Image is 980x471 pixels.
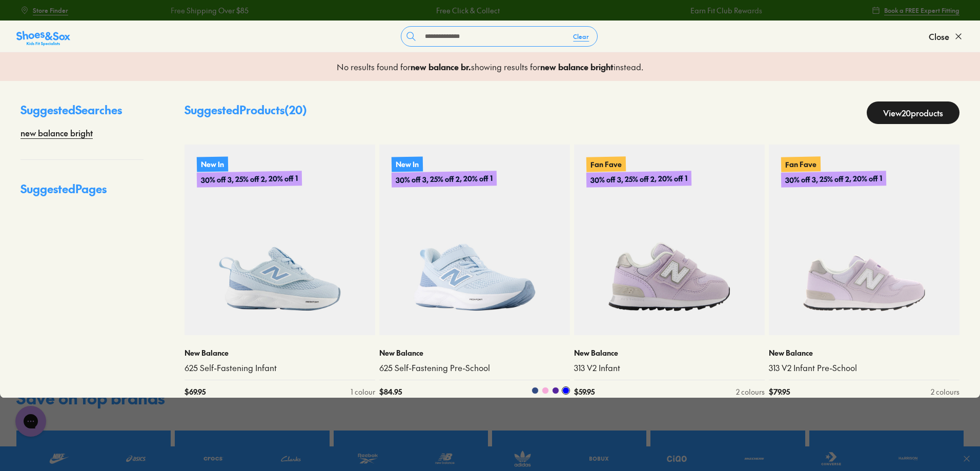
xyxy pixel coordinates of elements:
span: Book a FREE Expert Fitting [884,6,959,15]
b: new balance br . [411,61,471,72]
a: 313 V2 Infant Pre-School [769,362,959,374]
p: 30% off 3, 25% off 2, 20% off 1 [391,167,497,192]
iframe: Gorgias live chat messenger [10,402,51,440]
a: Book a FREE Expert Fitting [872,1,959,19]
a: Fan Fave30% off 3, 25% off 2, 20% off 1 [769,145,959,335]
a: 313 V2 Infant [574,362,765,374]
a: View20products [867,101,959,124]
p: New In [197,156,228,172]
a: New In30% off 3, 25% off 2, 20% off 1 [379,145,570,335]
p: New Balance [379,347,570,358]
p: 30% off 3, 25% off 2, 20% off 1 [586,171,691,188]
p: Suggested Searches [21,101,144,127]
p: Suggested Products [185,101,307,124]
a: Free Click & Collect [429,5,493,16]
a: Earn Fit Club Rewards [683,5,755,16]
p: Fan Fave [586,156,626,172]
p: Fan Fave [781,156,821,172]
div: 2 colours [736,386,765,397]
p: 30% off 3, 25% off 2, 20% off 1 [197,171,302,188]
span: $ 79.95 [769,386,790,397]
a: new balance bright [21,127,93,139]
a: 625 Self-Fastening Infant [185,362,375,374]
span: $ 59.95 [574,386,595,397]
span: Close [929,30,949,43]
a: Free Shipping Over $85 [164,5,241,16]
span: $ 69.95 [185,386,206,397]
a: Shoes &amp; Sox [16,28,70,45]
button: Close [929,25,964,48]
div: 1 colour [351,386,375,397]
span: Store Finder [33,6,68,15]
p: 30% off 3, 25% off 2, 20% off 1 [781,171,886,188]
a: Store Finder [21,1,68,19]
p: New Balance [185,347,375,358]
span: ( 20 ) [284,102,307,117]
p: New Balance [574,347,765,358]
span: $ 84.95 [379,386,402,397]
b: new balance bright [540,61,614,72]
p: New In [391,155,424,173]
p: New Balance [769,347,959,358]
a: New In30% off 3, 25% off 2, 20% off 1 [185,145,375,335]
div: 2 colours [931,386,959,397]
p: Suggested Pages [21,180,144,206]
button: Clear [565,27,597,46]
img: SNS_Logo_Responsive.svg [16,30,70,47]
a: 625 Self-Fastening Pre-School [379,362,570,374]
a: Fan Fave30% off 3, 25% off 2, 20% off 1 [574,145,765,335]
p: No results found for showing results for instead. [337,60,643,73]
